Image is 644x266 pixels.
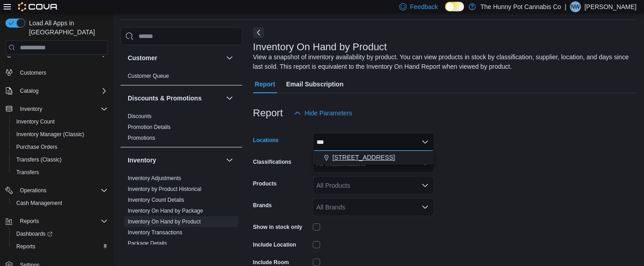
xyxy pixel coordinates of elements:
[13,116,108,127] span: Inventory Count
[128,123,171,131] span: Promotion Details
[224,93,235,104] button: Discounts & Promotions
[16,185,50,196] button: Operations
[313,151,434,164] div: Choose from the following options
[128,94,222,103] button: Discounts & Promotions
[253,52,632,71] div: View a snapshot of inventory availability by product. You can view products in stock by classific...
[13,167,43,178] a: Transfers
[9,153,111,166] button: Transfers (Classic)
[9,128,111,141] button: Inventory Manager (Classic)
[128,124,171,130] a: Promotion Details
[13,116,58,127] a: Inventory Count
[128,207,203,214] span: Inventory On Hand by Package
[290,104,356,122] button: Hide Parameters
[253,223,303,231] label: Show in stock only
[305,109,352,118] span: Hide Parameters
[253,158,292,166] label: Classifications
[445,2,464,11] input: Dark Mode
[2,85,111,97] button: Catalog
[13,198,108,209] span: Cash Management
[128,94,202,103] h3: Discounts & Promotions
[13,154,108,165] span: Transfers (Classic)
[128,53,222,62] button: Customer
[128,186,202,192] a: Inventory by Product Historical
[128,134,155,142] span: Promotions
[128,113,152,120] span: Discounts
[20,105,42,113] span: Inventory
[128,185,202,193] span: Inventory by Product Historical
[128,73,169,79] a: Customer Queue
[13,241,108,252] span: Reports
[128,218,201,225] a: Inventory On Hand by Product
[565,1,567,12] p: |
[224,155,235,166] button: Inventory
[128,135,155,141] a: Promotions
[253,42,387,52] h3: Inventory On Hand by Product
[9,115,111,128] button: Inventory Count
[422,204,429,211] button: Open list of options
[120,71,242,85] div: Customer
[13,129,108,140] span: Inventory Manager (Classic)
[20,87,38,95] span: Catalog
[128,156,156,165] h3: Inventory
[128,208,203,214] a: Inventory On Hand by Package
[128,218,201,225] span: Inventory On Hand by Product
[20,69,46,76] span: Customers
[128,229,183,236] a: Inventory Transactions
[128,156,222,165] button: Inventory
[13,241,39,252] a: Reports
[13,167,108,178] span: Transfers
[20,187,47,194] span: Operations
[13,142,61,152] a: Purchase Orders
[16,185,108,196] span: Operations
[13,142,108,152] span: Purchase Orders
[16,243,35,250] span: Reports
[128,175,181,181] a: Inventory Adjustments
[445,11,446,12] span: Dark Mode
[9,228,111,240] a: Dashboards
[16,104,108,114] span: Inventory
[253,259,289,266] label: Include Room
[128,240,167,247] span: Package Details
[2,103,111,115] button: Inventory
[120,111,242,147] div: Discounts & Promotions
[16,230,53,237] span: Dashboards
[2,215,111,228] button: Reports
[253,27,264,38] button: Next
[585,1,637,12] p: [PERSON_NAME]
[16,85,42,96] button: Catalog
[16,199,62,207] span: Cash Management
[481,1,561,12] p: The Hunny Pot Cannabis Co
[286,75,344,93] span: Email Subscription
[128,72,169,80] span: Customer Queue
[16,216,43,227] button: Reports
[253,180,277,187] label: Products
[128,113,152,119] a: Discounts
[9,141,111,153] button: Purchase Orders
[2,66,111,79] button: Customers
[16,118,55,125] span: Inventory Count
[16,156,62,163] span: Transfers (Classic)
[410,2,438,11] span: Feedback
[16,67,108,78] span: Customers
[13,228,56,239] a: Dashboards
[16,143,58,151] span: Purchase Orders
[25,19,108,37] span: Load All Apps in [GEOGRAPHIC_DATA]
[224,52,235,63] button: Customer
[16,169,39,176] span: Transfers
[9,240,111,253] button: Reports
[16,216,108,227] span: Reports
[128,196,184,204] span: Inventory Count Details
[128,229,183,236] span: Inventory Transactions
[128,175,181,182] span: Inventory Adjustments
[253,202,272,209] label: Brands
[128,53,157,62] h3: Customer
[13,129,88,140] a: Inventory Manager (Classic)
[9,166,111,179] button: Transfers
[332,153,395,162] span: [STREET_ADDRESS]
[313,151,434,164] button: [STREET_ADDRESS]
[16,131,84,138] span: Inventory Manager (Classic)
[128,240,167,247] a: Package Details
[9,197,111,209] button: Cash Management
[16,85,108,96] span: Catalog
[422,182,429,189] button: Open list of options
